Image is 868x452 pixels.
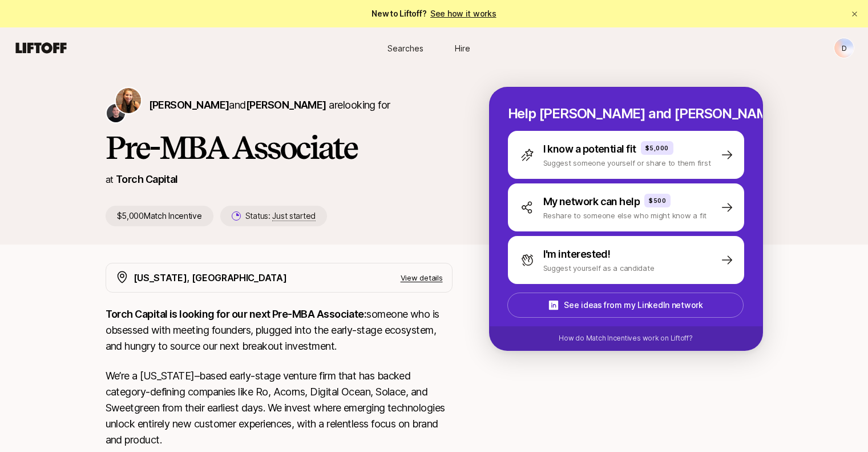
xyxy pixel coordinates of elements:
[149,97,390,113] p: are looking for
[372,7,496,21] span: New to Liftoff?
[106,172,114,187] p: at
[106,206,213,226] p: $5,000 Match Incentive
[842,41,847,55] p: D
[645,143,669,153] p: $5,000
[564,298,703,312] p: See ideas from my LinkedIn network
[116,173,178,185] a: Torch Capital
[543,194,640,210] p: My network can help
[834,38,854,58] button: D
[246,99,326,111] span: [PERSON_NAME]
[543,157,711,169] p: Suggest someone yourself or share to them first
[430,9,496,18] a: See how it works
[649,196,666,205] p: $500
[434,38,491,59] a: Hire
[229,99,326,111] span: and
[543,210,707,221] p: Reshare to someone else who might know a fit
[134,270,287,285] p: [US_STATE], [GEOGRAPHIC_DATA]
[401,272,443,283] p: View details
[149,99,229,111] span: [PERSON_NAME]
[507,293,744,318] button: See ideas from my LinkedIn network
[387,42,423,54] span: Searches
[116,88,141,113] img: Katie Reiner
[377,38,434,59] a: Searches
[543,246,611,262] p: I'm interested!
[106,130,453,165] h1: Pre-MBA Associate
[272,211,316,221] span: Just started
[106,306,453,354] p: someone who is obsessed with meeting founders, plugged into the early-stage ecosystem, and hungry...
[559,333,692,343] p: How do Match Incentives work on Liftoff?
[106,308,367,320] strong: Torch Capital is looking for our next Pre-MBA Associate:
[543,141,636,157] p: I know a potential fit
[455,42,470,54] span: Hire
[508,106,744,122] p: Help [PERSON_NAME] and [PERSON_NAME] hire
[106,368,453,448] p: We’re a [US_STATE]–based early-stage venture firm that has backed category-defining companies lik...
[543,262,655,274] p: Suggest yourself as a candidate
[107,104,125,122] img: Christopher Harper
[245,209,316,223] p: Status:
